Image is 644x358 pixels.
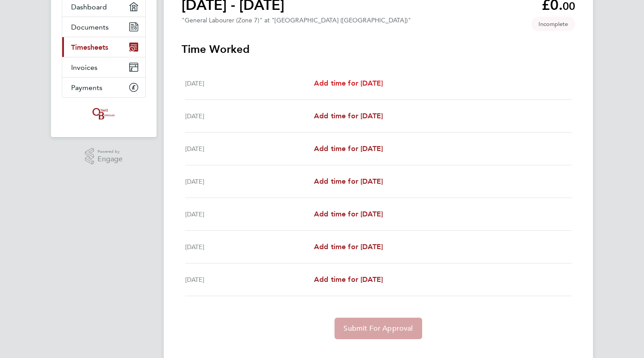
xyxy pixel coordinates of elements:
h3: Time Worked [182,42,575,56]
a: Add time for [DATE] [314,143,383,154]
a: Invoices [62,57,145,77]
span: This timesheet is Incomplete. [531,17,575,31]
span: Add time for [DATE] [314,112,383,120]
span: Engage [97,155,123,163]
a: Go to home page [62,107,146,121]
img: oneillandbrennan-logo-retina.png [91,107,117,121]
span: Timesheets [71,43,108,52]
span: Documents [71,23,109,31]
a: Add time for [DATE] [314,242,383,252]
span: Add time for [DATE] [314,177,383,185]
span: Payments [71,83,102,92]
span: Invoices [71,63,97,72]
a: Powered byEngage [85,148,123,165]
a: Documents [62,17,145,37]
a: Add time for [DATE] [314,274,383,285]
div: [DATE] [185,274,314,285]
span: Powered by [97,148,123,155]
a: Add time for [DATE] [314,209,383,220]
div: "General Labourer (Zone 7)" at "[GEOGRAPHIC_DATA] ([GEOGRAPHIC_DATA])" [182,17,411,24]
div: [DATE] [185,209,314,220]
a: Add time for [DATE] [314,78,383,89]
span: Add time for [DATE] [314,275,383,284]
span: Add time for [DATE] [314,79,383,87]
span: Add time for [DATE] [314,242,383,251]
a: Payments [62,78,145,97]
div: [DATE] [185,242,314,252]
div: [DATE] [185,78,314,89]
span: Dashboard [71,3,107,11]
a: Timesheets [62,37,145,57]
a: Add time for [DATE] [314,111,383,121]
div: [DATE] [185,143,314,154]
div: [DATE] [185,111,314,121]
span: Add time for [DATE] [314,144,383,153]
div: [DATE] [185,176,314,187]
span: Add time for [DATE] [314,210,383,218]
a: Add time for [DATE] [314,176,383,187]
